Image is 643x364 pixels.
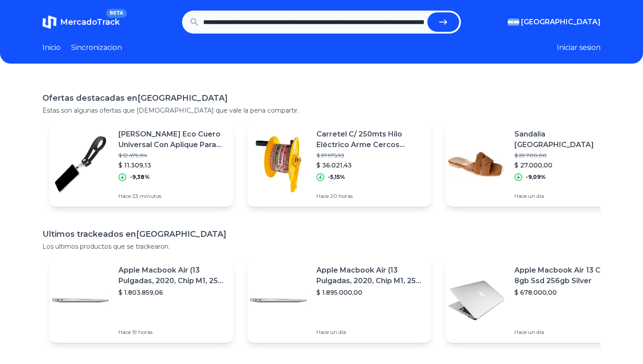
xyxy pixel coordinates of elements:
[328,174,345,181] p: -5,15%
[316,288,424,297] p: $ 1.895.000,00
[514,329,622,336] p: Hace un día
[118,265,226,286] p: Apple Macbook Air (13 Pulgadas, 2020, Chip M1, 256 Gb De Ssd, 8 Gb De Ram) - Plata
[508,19,519,26] img: Argentina
[130,174,150,181] p: -9,38%
[508,17,601,27] button: [GEOGRAPHIC_DATA]
[445,122,629,207] a: Featured imageSandalia [GEOGRAPHIC_DATA]$ 29.700,00$ 27.000,00-9,09%Hace un día
[247,269,309,331] img: Featured image
[514,152,622,159] p: $ 29.700,00
[118,129,226,150] p: [PERSON_NAME] Eco Cuero Universal Con Aplique Para Cualquier Funda
[118,329,226,336] p: Hace 19 horas
[118,161,226,170] p: $ 11.309,13
[316,152,424,159] p: $ 37.975,93
[316,193,424,200] p: Hace 20 horas
[514,129,622,150] p: Sandalia [GEOGRAPHIC_DATA]
[42,15,120,29] a: MercadoTrackBETA
[49,133,111,195] img: Featured image
[445,258,629,343] a: Featured imageApple Macbook Air 13 Core I5 8gb Ssd 256gb Silver$ 678.000,00Hace un día
[118,193,226,200] p: Hace 23 minutos
[514,288,622,297] p: $ 678.000,00
[42,242,601,251] p: Los ultimos productos que se trackearon.
[49,258,233,343] a: Featured imageApple Macbook Air (13 Pulgadas, 2020, Chip M1, 256 Gb De Ssd, 8 Gb De Ram) - Plata$...
[316,329,424,336] p: Hace un día
[557,42,601,53] button: Iniciar sesion
[106,9,127,18] span: BETA
[316,129,424,150] p: Carretel C/ 250mts Hilo Eléctrico Arme Cercos Domiciliarios
[247,122,431,207] a: Featured imageCarretel C/ 250mts Hilo Eléctrico Arme Cercos Domiciliarios$ 37.975,93$ 36.021,43-5...
[42,106,601,115] p: Estas son algunas ofertas que [DEMOGRAPHIC_DATA] que vale la pena compartir.
[49,122,233,207] a: Featured image[PERSON_NAME] Eco Cuero Universal Con Aplique Para Cualquier Funda$ 12.479,04$ 11.3...
[49,269,111,331] img: Featured image
[316,265,424,286] p: Apple Macbook Air (13 Pulgadas, 2020, Chip M1, 256 Gb De Ssd, 8 Gb De Ram) - Plata
[118,288,226,297] p: $ 1.803.859,06
[42,92,601,104] h1: Ofertas destacadas en [GEOGRAPHIC_DATA]
[445,133,507,195] img: Featured image
[42,42,61,53] a: Inicio
[521,17,601,27] span: [GEOGRAPHIC_DATA]
[247,258,431,343] a: Featured imageApple Macbook Air (13 Pulgadas, 2020, Chip M1, 256 Gb De Ssd, 8 Gb De Ram) - Plata$...
[316,161,424,170] p: $ 36.021,43
[445,269,507,331] img: Featured image
[526,174,546,181] p: -9,09%
[514,161,622,170] p: $ 27.000,00
[514,265,622,286] p: Apple Macbook Air 13 Core I5 8gb Ssd 256gb Silver
[42,15,57,29] img: MercadoTrack
[118,152,226,159] p: $ 12.479,04
[42,228,601,240] h1: Ultimos trackeados en [GEOGRAPHIC_DATA]
[71,42,122,53] a: Sincronizacion
[247,133,309,195] img: Featured image
[514,193,622,200] p: Hace un día
[60,17,120,27] span: MercadoTrack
